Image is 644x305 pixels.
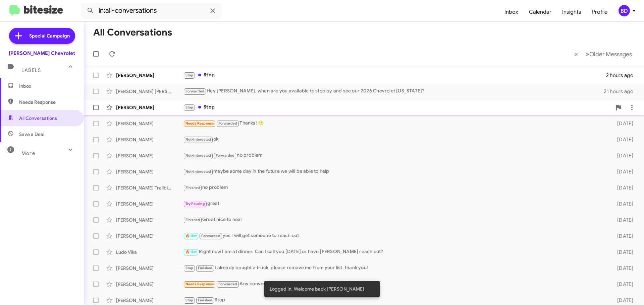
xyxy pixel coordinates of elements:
[557,2,587,22] a: Insights
[524,2,557,22] a: Calendar
[570,47,582,61] button: Previous
[183,136,606,143] div: ok
[19,83,76,89] span: Inbox
[93,27,172,38] h1: All Conversations
[586,50,589,58] span: »
[604,88,639,95] div: 21 hours ago
[183,200,606,208] div: great
[116,120,183,127] div: [PERSON_NAME]
[183,71,606,79] div: Stop
[217,281,239,288] span: Forwarded
[185,282,214,286] span: Needs Response
[606,136,639,143] div: [DATE]
[116,104,183,111] div: [PERSON_NAME]
[183,168,606,175] div: maybe some day in the future we will be able to help
[185,202,205,206] span: Try Pausing
[619,5,630,16] div: BD
[183,184,606,192] div: no problem
[574,50,578,58] span: «
[606,265,639,272] div: [DATE]
[606,217,639,223] div: [DATE]
[183,216,606,224] div: Great nice to hear
[214,153,236,159] span: Forwarded
[185,169,211,174] span: Not-Interested
[606,72,639,79] div: 2 hours ago
[183,103,612,111] div: Stop
[183,87,604,95] div: Hey [PERSON_NAME], when are you available to stop by and see our 2026 Chevrolet [US_STATE]?
[217,121,239,127] span: Forwarded
[198,266,213,270] span: Finished
[183,152,606,159] div: no problem
[606,249,639,255] div: [DATE]
[606,184,639,191] div: [DATE]
[19,115,57,122] span: All Conversations
[582,47,636,61] button: Next
[9,28,75,44] a: Special Campaign
[571,47,636,61] nav: Page navigation example
[587,2,613,22] a: Profile
[183,232,606,240] div: yes I will get someone to reach out
[499,2,524,22] a: Inbox
[183,248,606,256] div: Right now I am at dinner. Can I call you [DATE] or have [PERSON_NAME] reach out?
[116,88,183,95] div: [PERSON_NAME] [PERSON_NAME]
[116,168,183,175] div: [PERSON_NAME]
[29,32,70,39] span: Special Campaign
[116,217,183,223] div: [PERSON_NAME]
[81,3,222,19] input: Search
[116,249,183,255] div: Ludo Vika
[185,185,200,190] span: Finished
[116,152,183,159] div: [PERSON_NAME]
[589,51,632,58] span: Older Messages
[116,297,183,304] div: [PERSON_NAME]
[606,152,639,159] div: [DATE]
[200,233,222,239] span: Forwarded
[185,137,211,142] span: Not-Interested
[185,153,211,158] span: Not-Interested
[21,67,41,73] span: Labels
[184,88,206,95] span: Forwarded
[21,150,35,156] span: More
[606,120,639,127] div: [DATE]
[9,50,75,57] div: [PERSON_NAME] Chevrolet
[116,233,183,239] div: [PERSON_NAME]
[185,250,197,254] span: 🔥 Hot
[183,264,606,272] div: I already bought a truck, please remove me from your list, thank you!
[606,297,639,304] div: [DATE]
[185,105,194,109] span: Stop
[116,136,183,143] div: [PERSON_NAME]
[185,121,214,126] span: Needs Response
[606,201,639,207] div: [DATE]
[183,280,606,288] div: Any convertible c8 models available ?
[183,120,606,127] div: Thanks! 🙂
[185,218,200,222] span: Finished
[185,266,194,270] span: Stop
[19,99,76,105] span: Needs Response
[606,281,639,288] div: [DATE]
[613,5,637,16] button: BD
[183,296,606,304] div: Stop
[116,72,183,79] div: [PERSON_NAME]
[116,201,183,207] div: [PERSON_NAME]
[116,281,183,288] div: [PERSON_NAME]
[185,73,194,77] span: Stop
[606,233,639,239] div: [DATE]
[606,168,639,175] div: [DATE]
[185,298,194,302] span: Stop
[19,131,44,138] span: Save a Deal
[116,265,183,272] div: [PERSON_NAME]
[185,234,197,238] span: 🔥 Hot
[116,184,183,191] div: [PERSON_NAME] Trailblazer
[270,286,364,292] span: Logged In. Welcome back [PERSON_NAME]
[198,298,213,302] span: Finished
